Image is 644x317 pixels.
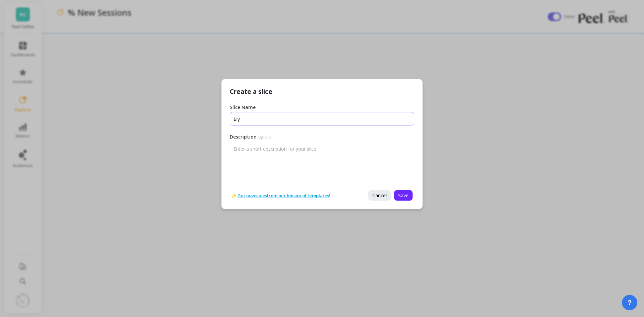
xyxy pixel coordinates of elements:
a: Get new slices from our library of templates! [237,192,330,199]
button: Cancel [368,190,391,201]
label: Description [230,134,272,141]
span: Save [398,192,409,199]
p: Create a slice [230,87,272,96]
span: Optional [258,135,272,140]
button: ? [622,295,637,310]
span: ? [628,298,632,307]
span: ✨ [231,192,237,199]
button: Save [394,190,413,201]
input: Untitled Slice [230,112,414,125]
label: Slice Name [230,104,267,111]
span: Cancel [372,192,387,199]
